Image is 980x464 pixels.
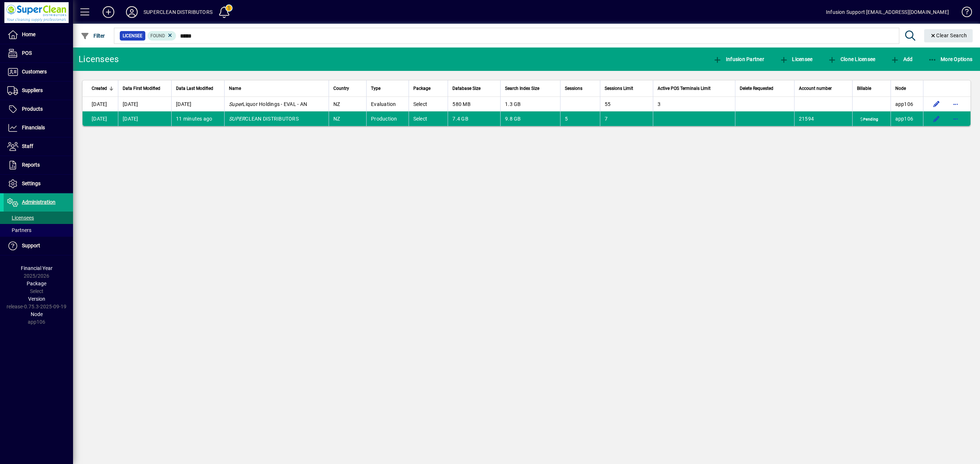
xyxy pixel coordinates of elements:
[7,215,34,221] span: Licensees
[4,212,73,224] a: Licensees
[22,143,33,149] span: Staff
[794,111,852,126] td: 21594
[4,224,73,236] a: Partners
[409,97,448,111] td: Select
[229,116,299,122] span: CLEAN DISTRIBUTORS
[22,180,41,186] span: Settings
[653,97,735,111] td: 3
[930,33,967,38] span: Clear Search
[22,87,43,93] span: Suppliers
[329,111,366,126] td: NZ
[92,84,107,92] span: Created
[333,84,362,92] div: Country
[176,84,213,92] span: Data Last Modified
[366,111,409,126] td: Production
[857,84,886,92] div: Billable
[826,6,949,18] div: Infusion Support [EMAIL_ADDRESS][DOMAIN_NAME]
[4,237,73,255] a: Support
[28,296,45,302] span: Version
[931,98,942,110] button: Edit
[857,84,871,92] span: Billable
[31,311,43,317] span: Node
[123,84,167,92] div: Data First Modified
[229,84,324,92] div: Name
[229,116,245,122] em: SUPER
[956,1,971,25] a: Knowledge Base
[148,31,176,41] mat-chip: Found Status: Found
[333,84,349,92] span: Country
[123,32,142,39] span: Licensee
[366,97,409,111] td: Evaluation
[452,84,481,92] span: Database Size
[926,53,975,66] button: More Options
[120,5,143,19] button: Profile
[22,31,35,37] span: Home
[448,111,500,126] td: 7.4 GB
[4,119,73,137] a: Financials
[565,84,582,92] span: Sessions
[229,84,241,92] span: Name
[4,63,73,81] a: Customers
[828,56,875,62] span: Clone Licensee
[500,97,560,111] td: 1.3 GB
[799,84,832,92] span: Account number
[500,111,560,126] td: 9.8 GB
[560,111,600,126] td: 5
[21,265,53,271] span: Financial Year
[79,29,107,42] button: Filter
[150,33,165,38] span: Found
[329,97,366,111] td: NZ
[600,97,653,111] td: 55
[413,84,430,92] span: Package
[605,84,648,92] div: Sessions Limit
[891,56,912,62] span: Add
[950,98,961,110] button: More options
[4,26,73,44] a: Home
[740,84,773,92] span: Delete Requested
[118,111,171,126] td: [DATE]
[931,113,942,125] button: Edit
[4,175,73,193] a: Settings
[81,33,105,39] span: Filter
[711,53,766,66] button: Infusion Partner
[409,111,448,126] td: Select
[4,100,73,118] a: Products
[27,281,46,286] span: Package
[658,84,731,92] div: Active POS Terminals Limit
[600,111,653,126] td: 7
[4,44,73,62] a: POS
[83,111,118,126] td: [DATE]
[505,84,556,92] div: Search Index Size
[22,50,32,56] span: POS
[826,53,877,66] button: Clone Licensee
[658,84,711,92] span: Active POS Terminals Limit
[118,97,171,111] td: [DATE]
[565,84,596,92] div: Sessions
[740,84,790,92] div: Delete Requested
[778,53,815,66] button: Licensee
[97,5,120,19] button: Add
[22,69,47,75] span: Customers
[83,97,118,111] td: [DATE]
[505,84,539,92] span: Search Index Size
[22,125,45,130] span: Financials
[79,53,119,65] div: Licensees
[4,156,73,174] a: Reports
[605,84,633,92] span: Sessions Limit
[22,243,40,248] span: Support
[780,56,813,62] span: Licensee
[4,137,73,156] a: Staff
[799,84,848,92] div: Account number
[22,106,43,112] span: Products
[895,84,919,92] div: Node
[4,81,73,100] a: Suppliers
[895,101,914,107] span: app106.prod.infusionbusinesssoftware.com
[928,56,973,62] span: More Options
[171,111,224,126] td: 11 minutes ago
[452,84,496,92] div: Database Size
[950,113,961,125] button: More options
[448,97,500,111] td: 580 MB
[176,84,220,92] div: Data Last Modified
[143,6,213,18] div: SUPERCLEAN DISTRIBUTORS
[371,84,404,92] div: Type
